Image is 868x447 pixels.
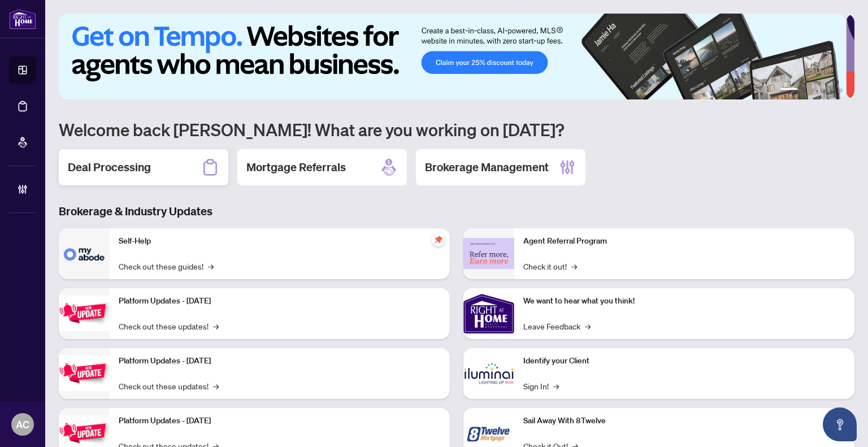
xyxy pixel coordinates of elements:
button: 2 [802,88,807,93]
a: Check out these updates!→ [119,320,219,332]
img: We want to hear what you think! [463,288,514,339]
button: 6 [839,88,843,93]
h2: Mortgage Referrals [246,159,346,175]
span: → [553,380,559,392]
a: Sign In!→ [523,380,559,392]
h1: Welcome back [PERSON_NAME]! What are you working on [DATE]? [59,119,854,140]
span: → [571,260,577,272]
p: We want to hear what you think! [523,295,845,307]
span: → [213,320,219,332]
span: pushpin [432,233,445,246]
h3: Brokerage & Industry Updates [59,203,854,219]
a: Check out these updates!→ [119,380,219,392]
span: → [208,260,214,272]
h2: Brokerage Management [425,159,549,175]
img: Identify your Client [463,348,514,399]
span: AC [16,416,29,432]
p: Platform Updates - [DATE] [119,415,441,427]
button: 3 [811,88,816,93]
button: Open asap [823,407,857,441]
img: Platform Updates - July 8, 2025 [59,355,110,391]
p: Agent Referral Program [523,235,845,248]
img: Self-Help [59,228,110,279]
a: Leave Feedback→ [523,320,591,332]
button: 4 [821,88,825,93]
p: Identify your Client [523,355,845,367]
p: Sail Away With 8Twelve [523,415,845,427]
img: Slide 0 [59,14,846,99]
a: Check out these guides!→ [119,260,214,272]
a: Check it out!→ [523,260,577,272]
p: Self-Help [119,235,441,248]
img: Platform Updates - July 21, 2025 [59,296,110,331]
img: logo [9,8,36,29]
button: 5 [830,88,834,93]
img: Agent Referral Program [463,238,514,269]
h2: Deal Processing [68,159,151,175]
p: Platform Updates - [DATE] [119,295,441,307]
span: → [213,380,219,392]
p: Platform Updates - [DATE] [119,355,441,367]
span: → [585,320,591,332]
button: 1 [780,88,798,93]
